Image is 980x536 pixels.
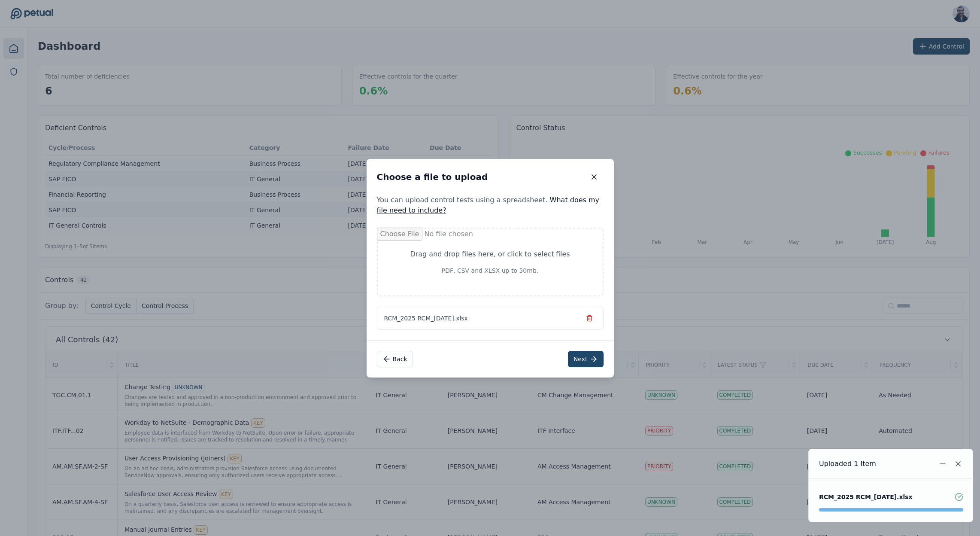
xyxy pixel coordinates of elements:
div: files [556,249,570,259]
div: RCM_2025 RCM_9-17-2025.xlsx [819,493,913,501]
button: Back [377,351,413,367]
a: What does my file need to include? [377,196,600,214]
button: Next [568,351,604,367]
button: Close [950,456,966,472]
div: Uploaded 1 Item [819,459,876,469]
span: RCM_2025 RCM_[DATE].xlsx [384,314,468,323]
div: Drag and drop files here , or click to select [398,249,582,259]
h2: Choose a file to upload [377,171,488,183]
p: PDF, CSV and XLSX up to 50mb. [398,266,582,275]
button: Minimize [935,456,950,472]
p: You can upload control tests using a spreadsheet. [367,195,614,216]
